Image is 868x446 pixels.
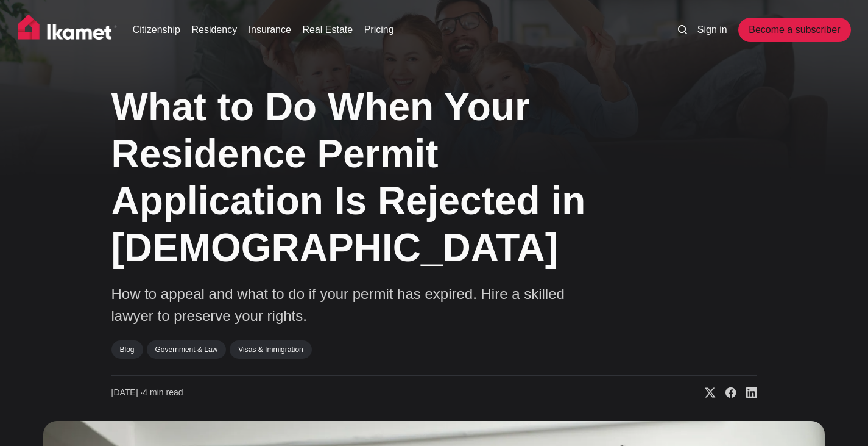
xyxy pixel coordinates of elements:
a: Share on X [695,387,716,399]
a: Visas & Immigration [230,340,311,359]
h1: What to Do When Your Residence Permit Application Is Rejected in [DEMOGRAPHIC_DATA] [111,84,623,271]
img: Ikamet home [18,15,118,45]
a: Become a subscriber [738,18,850,42]
a: Blog [111,340,143,359]
a: Insurance [249,23,291,37]
a: Real Estate [302,23,353,37]
a: Share on Linkedin [736,387,757,399]
span: [DATE] ∙ [111,387,143,397]
a: Citizenship [133,23,180,37]
p: How to appeal and what to do if your permit has expired. Hire a skilled lawyer to preserve your r... [111,283,587,327]
time: 4 min read [111,387,183,399]
a: Government & Law [147,340,227,359]
a: Share on Facebook [716,387,736,399]
a: Sign in [697,23,727,37]
a: Pricing [364,23,394,37]
a: Residency [191,23,237,37]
